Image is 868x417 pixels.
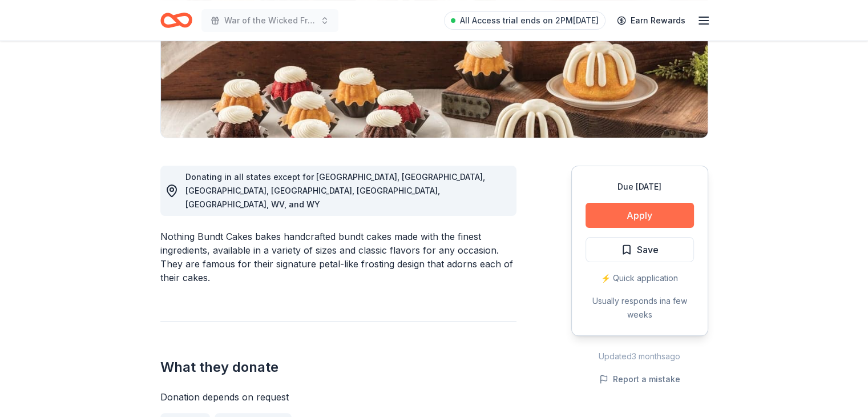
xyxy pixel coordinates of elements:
[160,358,516,376] h2: What they donate
[444,11,605,30] a: All Access trial ends on 2PM[DATE]
[160,390,516,404] div: Donation depends on request
[460,14,599,27] span: All Access trial ends on 2PM[DATE]
[586,237,694,262] button: Save
[586,271,694,285] div: ⚡️ Quick application
[571,350,708,363] div: Updated 3 months ago
[586,203,694,228] button: Apply
[201,9,338,32] button: War of the Wicked Friendly 10uC
[160,7,192,34] a: Home
[586,180,694,194] div: Due [DATE]
[224,14,316,27] span: War of the Wicked Friendly 10uC
[185,172,485,209] span: Donating in all states except for [GEOGRAPHIC_DATA], [GEOGRAPHIC_DATA], [GEOGRAPHIC_DATA], [GEOGR...
[599,372,680,386] button: Report a mistake
[610,10,692,31] a: Earn Rewards
[586,294,694,322] div: Usually responds in a few weeks
[160,230,516,284] div: Nothing Bundt Cakes bakes handcrafted bundt cakes made with the finest ingredients, available in ...
[637,242,659,257] span: Save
